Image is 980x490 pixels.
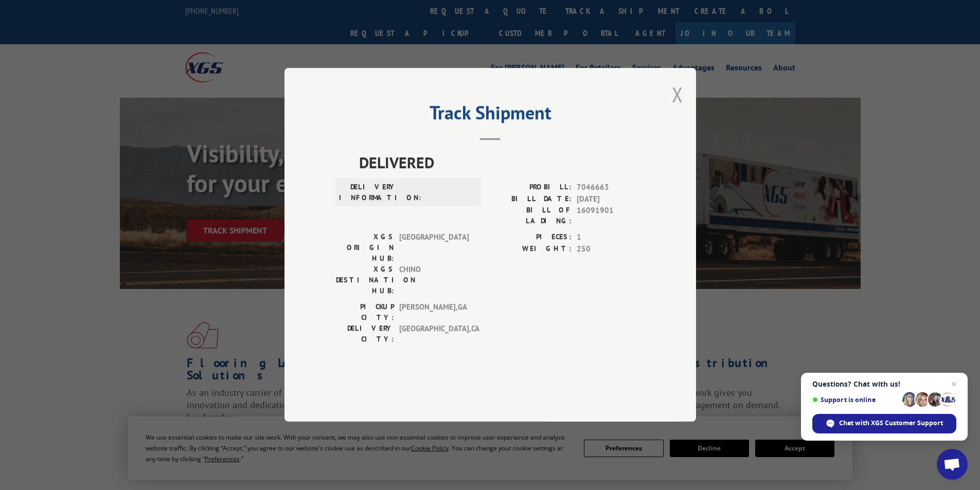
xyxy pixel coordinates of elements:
button: Close modal [672,81,683,108]
span: [DATE] [577,193,645,205]
label: DELIVERY CITY: [336,323,394,345]
label: BILL DATE: [490,193,572,205]
span: [GEOGRAPHIC_DATA] [399,232,469,264]
label: DELIVERY INFORMATION: [339,182,397,204]
span: [PERSON_NAME] , GA [399,302,469,323]
h2: Track Shipment [336,105,645,125]
label: PIECES: [490,232,572,244]
span: 1 [577,232,645,244]
label: XGS ORIGIN HUB: [336,232,394,264]
span: DELIVERED [359,151,645,174]
span: 250 [577,243,645,255]
span: 16091901 [577,205,645,227]
div: Open chat [937,449,968,480]
span: 7046663 [577,182,645,194]
span: CHINO [399,264,469,297]
div: Chat with XGS Customer Support [812,414,956,433]
label: BILL OF LADING: [490,205,572,227]
span: Close chat [948,378,960,390]
label: PROBILL: [490,182,572,194]
span: Chat with XGS Customer Support [839,419,943,428]
label: WEIGHT: [490,243,572,255]
label: XGS DESTINATION HUB: [336,264,394,297]
span: Questions? Chat with us! [812,380,956,388]
span: [GEOGRAPHIC_DATA] , CA [399,323,469,345]
label: PICKUP CITY: [336,302,394,323]
span: Support is online [812,396,899,404]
